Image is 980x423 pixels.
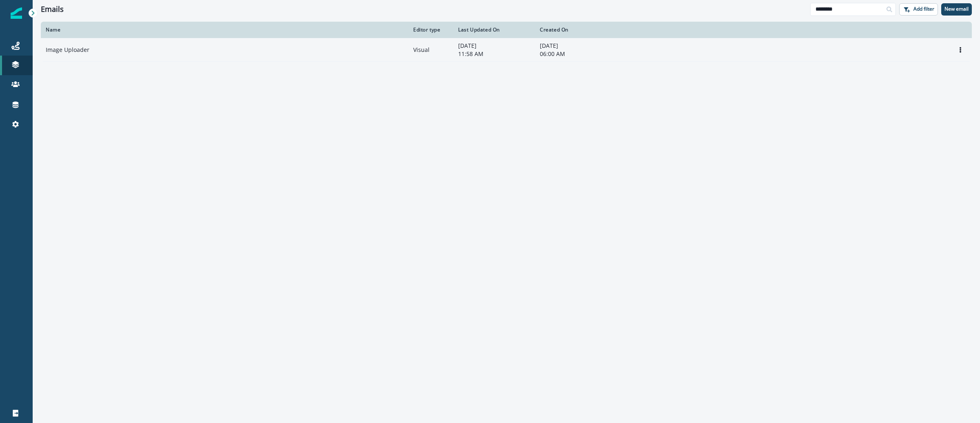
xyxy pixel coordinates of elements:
[458,50,530,58] p: 11:58 AM
[944,6,969,12] p: New email
[46,46,89,54] p: Image Uploader
[540,27,612,33] div: Created On
[458,42,530,50] p: [DATE]
[413,27,448,33] div: Editor type
[941,3,972,16] button: New email
[458,27,530,33] div: Last Updated On
[46,27,403,33] div: Name
[41,38,972,61] a: Image UploaderVisual[DATE]11:58 AM[DATE]06:00 AMOptions
[408,38,453,61] td: Visual
[913,6,934,12] p: Add filter
[899,3,938,16] button: Add filter
[41,5,64,14] h1: Emails
[954,44,967,56] button: Options
[540,42,612,50] p: [DATE]
[11,7,22,19] img: Inflection
[540,50,612,58] p: 06:00 AM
